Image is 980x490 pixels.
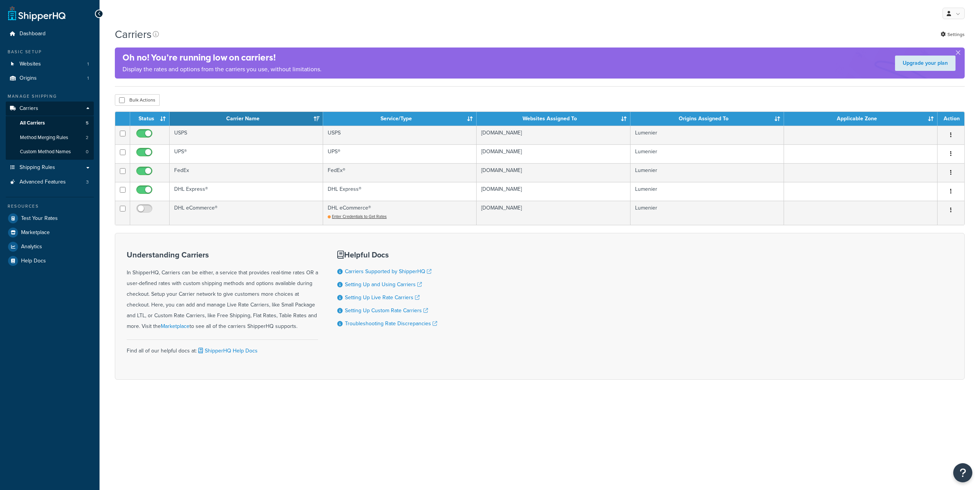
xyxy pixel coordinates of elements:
th: Carrier Name: activate to sort column ascending [170,112,323,126]
h3: Understanding Carriers [127,251,318,259]
a: Origins 1 [6,71,94,85]
span: Enter Credentials to Get Rates [332,213,387,220]
a: ShipperHQ Home [8,6,65,21]
span: Shipping Rules [20,164,55,171]
th: Service/Type: activate to sort column ascending [323,112,477,126]
td: [DOMAIN_NAME] [477,144,630,163]
th: Status: activate to sort column ascending [130,112,170,126]
span: Analytics [21,244,42,250]
li: Custom Method Names [6,145,94,159]
span: Dashboard [20,31,46,37]
td: Lumenier [630,144,784,163]
a: Setting Up Live Rate Carriers [345,293,420,302]
div: Find all of our helpful docs at: [127,339,318,356]
h3: Helpful Docs [337,251,437,259]
td: DHL eCommerce® [170,201,323,225]
th: Origins Assigned To: activate to sort column ascending [630,112,784,126]
li: Carriers [6,102,94,160]
td: DHL eCommerce® [323,201,477,225]
td: [DOMAIN_NAME] [477,182,630,201]
span: 5 [86,120,88,126]
button: Bulk Actions [115,94,160,106]
a: Method Merging Rules 2 [6,131,94,145]
span: All Carriers [20,120,45,126]
li: All Carriers [6,116,94,130]
td: FedEx® [323,163,477,182]
li: Advanced Features [6,175,94,189]
td: Lumenier [630,201,784,225]
span: Websites [20,61,41,67]
td: DHL Express® [170,182,323,201]
a: Analytics [6,240,94,254]
td: [DOMAIN_NAME] [477,126,630,144]
td: UPS® [323,144,477,163]
h4: Oh no! You’re running low on carriers! [122,51,322,64]
h1: Carriers [115,27,152,42]
td: UPS® [170,144,323,163]
span: 3 [86,179,89,185]
div: Resources [6,203,94,210]
span: Marketplace [21,229,50,236]
a: ShipperHQ Help Docs [197,347,258,355]
span: Carriers [20,105,38,112]
th: Websites Assigned To: activate to sort column ascending [477,112,630,126]
a: Setting Up and Using Carriers [345,280,422,288]
a: Help Docs [6,254,94,268]
a: Custom Method Names 0 [6,145,94,159]
td: Lumenier [630,126,784,144]
span: 1 [87,61,89,67]
li: Websites [6,57,94,71]
p: Display the rates and options from the carriers you use, without limitations. [122,64,322,75]
a: Carriers [6,102,94,116]
span: 1 [87,75,89,82]
span: 0 [86,149,88,155]
a: Dashboard [6,27,94,41]
a: Settings [941,29,965,40]
span: Help Docs [21,258,46,264]
td: [DOMAIN_NAME] [477,163,630,182]
a: All Carriers 5 [6,116,94,130]
a: Carriers Supported by ShipperHQ [345,267,431,275]
td: Lumenier [630,182,784,201]
button: Open Resource Center [953,463,972,482]
li: Method Merging Rules [6,131,94,145]
a: Advanced Features 3 [6,175,94,189]
td: [DOMAIN_NAME] [477,201,630,225]
span: Advanced Features [20,179,66,185]
div: Basic Setup [6,49,94,55]
li: Origins [6,71,94,85]
span: Method Merging Rules [20,134,68,141]
div: In ShipperHQ, Carriers can be either, a service that provides real-time rates OR a user-defined r... [127,251,318,332]
td: Lumenier [630,163,784,182]
span: Test Your Rates [21,215,58,222]
th: Applicable Zone: activate to sort column ascending [784,112,938,126]
td: FedEx [170,163,323,182]
a: Setting Up Custom Rate Carriers [345,306,428,315]
td: USPS [323,126,477,144]
a: Upgrade your plan [895,56,955,71]
a: Shipping Rules [6,161,94,175]
td: DHL Express® [323,182,477,201]
a: Marketplace [161,322,189,330]
span: Origins [20,75,37,82]
a: Websites 1 [6,57,94,71]
span: Custom Method Names [20,149,71,155]
a: Test Your Rates [6,211,94,225]
a: Troubleshooting Rate Discrepancies [345,320,437,328]
a: Marketplace [6,226,94,239]
span: 2 [86,134,88,141]
a: Enter Credentials to Get Rates [328,213,387,220]
td: USPS [170,126,323,144]
div: Manage Shipping [6,93,94,100]
th: Action [938,112,964,126]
